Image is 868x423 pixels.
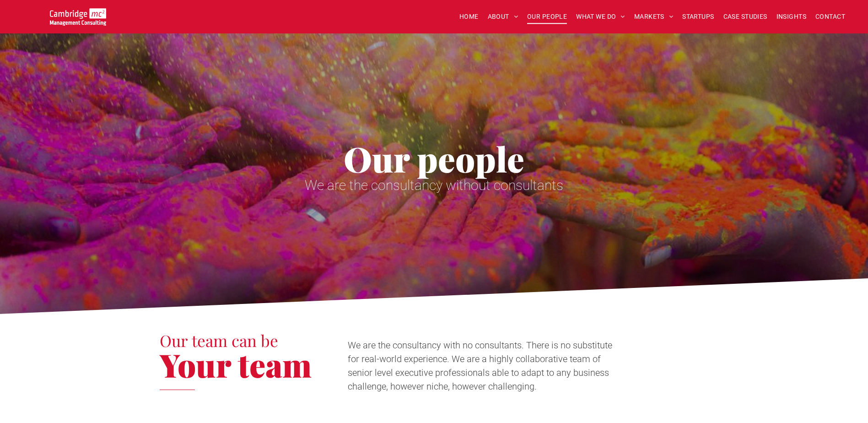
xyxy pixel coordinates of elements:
[483,10,523,24] a: ABOUT
[719,10,772,24] a: CASE STUDIES
[772,10,811,24] a: INSIGHTS
[344,136,524,181] span: Our people
[811,10,850,24] a: CONTACT
[678,10,718,24] a: STARTUPS
[160,330,278,351] span: Our team can be
[348,340,612,392] span: We are the consultancy with no consultants. There is no substitute for real-world experience. We ...
[160,343,312,386] span: Your team
[571,10,630,24] a: WHAT WE DO
[305,177,563,193] span: We are the consultancy without consultants
[630,10,678,24] a: MARKETS
[455,10,483,24] a: HOME
[523,10,571,24] a: OUR PEOPLE
[50,8,106,26] img: Go to Homepage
